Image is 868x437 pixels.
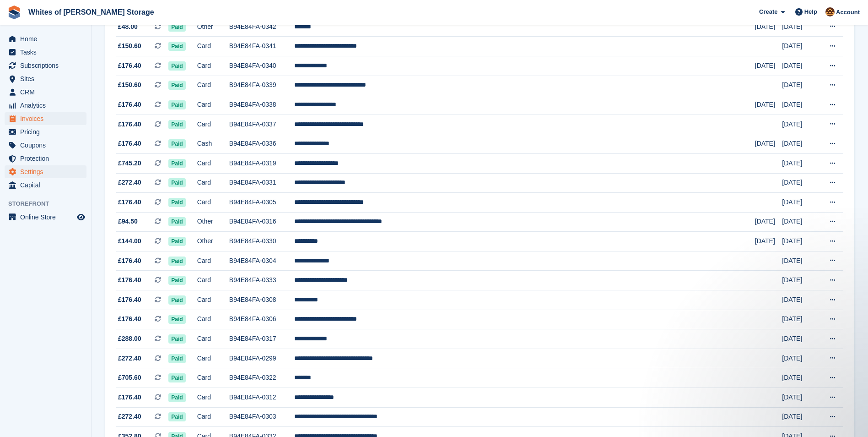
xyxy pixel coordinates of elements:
[197,329,229,349] td: Card
[782,37,817,56] td: [DATE]
[20,152,75,165] span: Protection
[804,7,817,16] span: Help
[168,159,185,168] span: Paid
[755,212,782,232] td: [DATE]
[20,59,75,72] span: Subscriptions
[118,334,141,344] span: £288.00
[168,120,185,129] span: Paid
[229,193,294,213] td: B94E84FA-0305
[197,115,229,134] td: Card
[5,33,86,45] a: menu
[118,314,141,324] span: £176.40
[229,271,294,290] td: B94E84FA-0333
[229,368,294,388] td: B94E84FA-0322
[197,368,229,388] td: Card
[118,295,141,305] span: £176.40
[782,271,817,290] td: [DATE]
[5,179,86,191] a: menu
[229,290,294,310] td: B94E84FA-0308
[5,112,86,125] a: menu
[782,407,817,427] td: [DATE]
[20,33,75,45] span: Home
[782,388,817,408] td: [DATE]
[782,349,817,368] td: [DATE]
[25,5,158,20] a: Whites of [PERSON_NAME] Storage
[197,134,229,154] td: Cash
[782,56,817,76] td: [DATE]
[229,173,294,193] td: B94E84FA-0331
[197,212,229,232] td: Other
[5,99,86,112] a: menu
[168,61,185,71] span: Paid
[75,212,86,223] a: Preview store
[229,329,294,349] td: B94E84FA-0317
[197,388,229,408] td: Card
[782,329,817,349] td: [DATE]
[118,100,141,109] span: £176.40
[168,217,185,226] span: Paid
[5,139,86,152] a: menu
[229,212,294,232] td: B94E84FA-0316
[168,178,185,187] span: Paid
[782,310,817,329] td: [DATE]
[118,354,141,363] span: £272.40
[168,295,185,305] span: Paid
[229,37,294,56] td: B94E84FA-0341
[229,407,294,427] td: B94E84FA-0303
[20,179,75,191] span: Capital
[229,95,294,115] td: B94E84FA-0338
[20,72,75,85] span: Sites
[168,393,185,402] span: Paid
[168,237,185,246] span: Paid
[20,139,75,152] span: Coupons
[5,46,86,59] a: menu
[197,17,229,37] td: Other
[782,251,817,271] td: [DATE]
[118,412,141,421] span: £272.40
[168,315,185,324] span: Paid
[118,178,141,187] span: £272.40
[5,86,86,98] a: menu
[118,256,141,266] span: £176.40
[825,7,835,16] img: Eddie White
[118,158,141,168] span: £745.20
[197,95,229,115] td: Card
[782,17,817,37] td: [DATE]
[755,95,782,115] td: [DATE]
[168,81,185,90] span: Paid
[168,42,185,51] span: Paid
[168,412,185,421] span: Paid
[197,76,229,95] td: Card
[197,153,229,173] td: Card
[118,22,138,32] span: £48.00
[168,334,185,344] span: Paid
[118,120,141,129] span: £176.40
[197,407,229,427] td: Card
[20,86,75,98] span: CRM
[229,115,294,134] td: B94E84FA-0337
[5,72,86,85] a: menu
[168,198,185,207] span: Paid
[118,275,141,285] span: £176.40
[5,126,86,138] a: menu
[836,8,860,17] span: Account
[20,46,75,59] span: Tasks
[197,56,229,76] td: Card
[229,232,294,251] td: B94E84FA-0330
[782,115,817,134] td: [DATE]
[20,165,75,178] span: Settings
[759,7,777,16] span: Create
[197,310,229,329] td: Card
[197,271,229,290] td: Card
[229,17,294,37] td: B94E84FA-0342
[782,212,817,232] td: [DATE]
[118,61,141,71] span: £176.40
[229,56,294,76] td: B94E84FA-0340
[755,232,782,251] td: [DATE]
[197,232,229,251] td: Other
[118,217,138,226] span: £94.50
[118,373,141,382] span: £705.60
[8,199,91,208] span: Storefront
[197,173,229,193] td: Card
[229,388,294,408] td: B94E84FA-0312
